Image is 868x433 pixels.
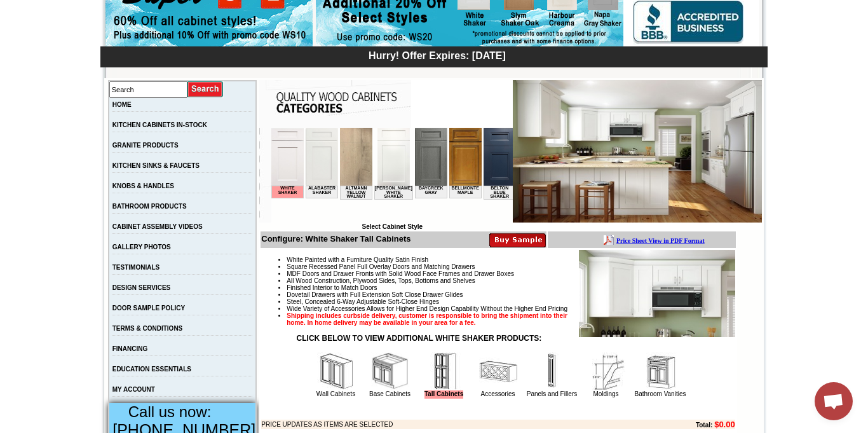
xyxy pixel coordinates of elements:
img: White Shaker [513,80,762,223]
li: All Wood Construction, Plywood Sides, Tops, Bottoms and Shelves [287,277,735,284]
input: Submit [187,81,224,98]
a: Tall Cabinets [424,390,464,399]
a: Price Sheet View in PDF Format [15,2,103,13]
a: FINANCING [112,345,148,352]
li: Dovetail Drawers with Full Extension Soft Close Drawer Glides [287,291,735,298]
a: Wall Cabinets [316,390,355,397]
div: Hurry! Offer Expires: [DATE] [107,48,768,62]
a: MY ACCOUNT [112,386,155,393]
a: HOME [112,101,132,108]
a: Bathroom Vanities [635,390,686,397]
a: CABINET ASSEMBLY VIDEOS [112,223,203,230]
a: GRANITE PRODUCTS [112,142,179,149]
a: KITCHEN SINKS & FAUCETS [112,162,200,169]
li: Finished Interior to Match Doors [287,284,735,291]
a: DESIGN SERVICES [112,284,171,291]
a: TERMS & CONDITIONS [112,325,183,332]
img: Moldings [587,352,625,390]
a: Moldings [593,390,618,397]
img: pdf.png [2,3,12,13]
a: KITCHEN CABINETS IN-STOCK [112,121,207,128]
li: Square Recessed Panel Full Overlay Doors and Matching Drawers [287,263,735,270]
li: White Painted with a Furniture Quality Satin Finish [287,256,735,263]
a: BATHROOM PRODUCTS [112,203,187,210]
img: Panels and Fillers [533,352,571,390]
b: $0.00 [714,420,735,429]
a: GALLERY PHOTOS [112,244,171,251]
img: Accessories [479,352,517,390]
img: Tall Cabinets [425,352,463,390]
img: Product Image [579,250,735,337]
span: Call us now: [128,403,212,420]
a: DOOR SAMPLE POLICY [112,305,185,312]
li: Wide Variety of Accessories Allows for Higher End Design Capability Without the Higher End Pricing [287,305,735,312]
td: Belton Blue Shaker [212,58,245,72]
td: PRICE UPDATES AS ITEMS ARE SELECTED [261,420,626,429]
li: Steel, Concealed 6-Way Adjustable Soft-Close Hinges [287,298,735,305]
a: KNOBS & HANDLES [112,182,174,189]
a: Open chat [815,382,853,420]
b: Select Cabinet Style [362,223,423,230]
a: Panels and Fillers [527,390,577,397]
strong: Shipping includes curbside delivery, customer is responsible to bring the shipment into their hom... [287,312,567,326]
li: MDF Doors and Drawer Fronts with Solid Wood Face Frames and Drawer Boxes [287,270,735,277]
b: Configure: White Shaker Tall Cabinets [261,234,410,244]
b: Price Sheet View in PDF Format [15,5,103,12]
b: Total: [696,422,712,429]
img: Wall Cabinets [317,352,355,390]
img: Bathroom Vanities [641,352,679,390]
a: EDUCATION ESSENTIALS [112,366,191,373]
a: Accessories [481,390,515,397]
img: Base Cabinets [371,352,409,390]
a: TESTIMONIALS [112,264,159,271]
strong: CLICK BELOW TO VIEW ADDITIONAL WHITE SHAKER PRODUCTS: [297,334,542,343]
a: Base Cabinets [369,390,410,397]
iframe: Browser incompatible [271,128,513,223]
